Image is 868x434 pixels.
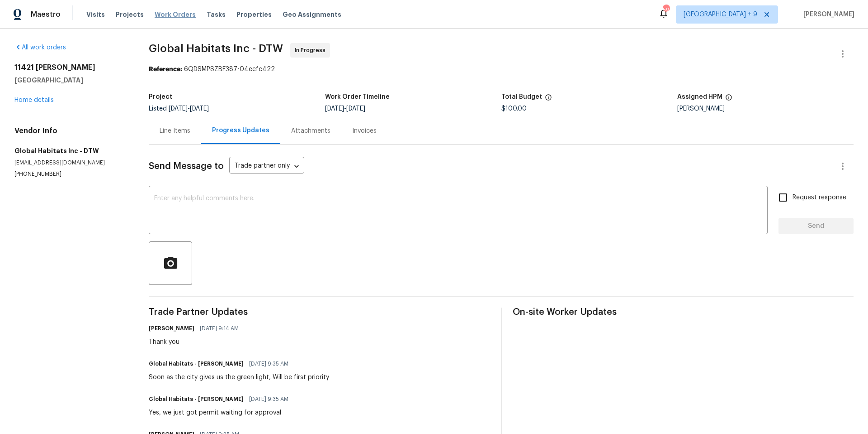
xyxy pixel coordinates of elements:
h4: Vendor Info [14,126,127,135]
span: Visits [86,10,105,19]
h5: Global Habitats Inc - DTW [14,146,127,155]
span: Global Habitats Inc - DTW [149,43,283,54]
span: Listed [149,106,209,112]
span: On-site Worker Updates [513,308,854,317]
p: [EMAIL_ADDRESS][DOMAIN_NAME] [14,159,127,167]
h5: [GEOGRAPHIC_DATA] [14,76,127,85]
div: 59 [663,5,669,14]
span: Request response [793,193,846,203]
h5: Total Budget [501,94,542,100]
span: [DATE] 9:14 AM [200,324,239,333]
a: Home details [14,97,54,103]
a: All work orders [14,44,66,51]
h5: Assigned HPM [677,94,722,100]
h6: [PERSON_NAME] [149,324,194,333]
span: [DATE] [169,106,188,112]
span: [DATE] 9:35 AM [249,395,288,404]
span: $100.00 [501,106,527,112]
span: Geo Assignments [283,10,341,19]
span: - [169,106,209,112]
span: Tasks [207,11,226,18]
div: Thank you [149,338,244,347]
div: Line Items [160,126,190,135]
h6: Global Habitats - [PERSON_NAME] [149,359,244,368]
span: [PERSON_NAME] [800,10,854,19]
span: Projects [116,10,144,19]
div: 6QDSMPSZBF387-04eefc422 [149,65,854,74]
h6: Global Habitats - [PERSON_NAME] [149,395,244,404]
div: Yes, we just got permit waiting for approval [149,408,294,417]
span: The hpm assigned to this work order. [725,94,732,106]
span: Send Message to [149,162,224,171]
div: Invoices [352,126,377,135]
div: [PERSON_NAME] [677,106,854,112]
h5: Project [149,94,172,100]
span: In Progress [295,46,329,55]
span: The total cost of line items that have been proposed by Opendoor. This sum includes line items th... [545,94,552,106]
span: [DATE] [325,106,344,112]
div: Soon as the city gives us the green light, Will be first priority [149,373,329,382]
div: Progress Updates [212,126,269,135]
div: Attachments [291,126,330,135]
span: Maestro [31,10,61,19]
span: [DATE] [346,106,365,112]
span: [DATE] 9:35 AM [249,359,288,368]
h2: 11421 [PERSON_NAME] [14,63,127,72]
span: Work Orders [155,10,196,19]
span: - [325,106,365,112]
span: [DATE] [190,106,209,112]
span: [GEOGRAPHIC_DATA] + 9 [684,10,757,19]
span: Trade Partner Updates [149,308,490,317]
div: Trade partner only [229,159,304,174]
h5: Work Order Timeline [325,94,390,100]
p: [PHONE_NUMBER] [14,170,127,178]
span: Properties [236,10,272,19]
b: Reference: [149,66,182,72]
